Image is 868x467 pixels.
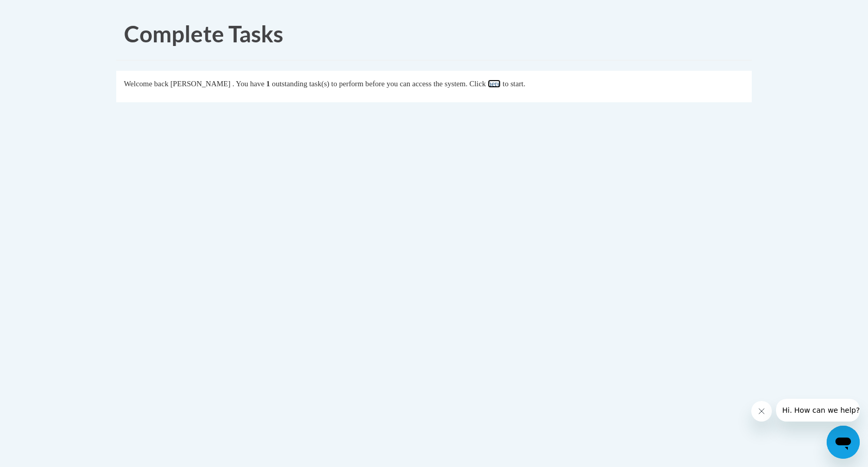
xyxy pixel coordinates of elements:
span: outstanding task(s) to perform before you can access the system. Click [272,80,486,88]
iframe: Button to launch messaging window [827,426,860,459]
span: Welcome back [124,80,168,88]
span: Complete Tasks [124,20,283,47]
span: to start. [503,80,525,88]
span: [PERSON_NAME] [171,80,230,88]
span: . You have [233,80,265,88]
iframe: Close message [751,401,772,422]
iframe: Message from company [776,399,860,422]
span: 1 [266,80,270,88]
a: here [488,80,501,88]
